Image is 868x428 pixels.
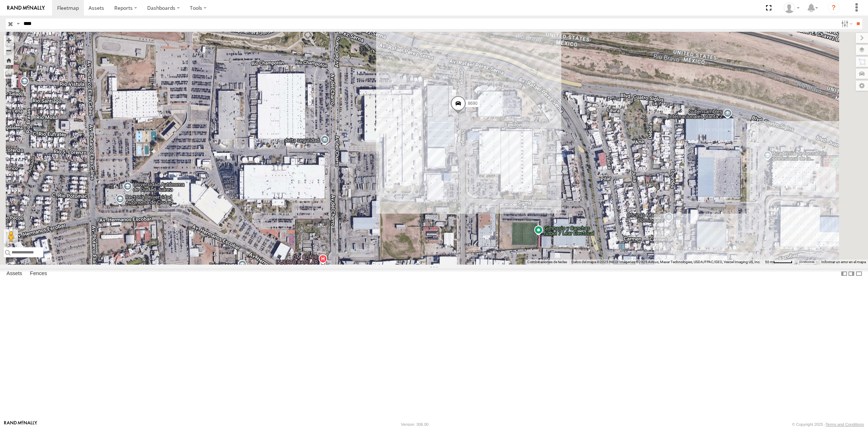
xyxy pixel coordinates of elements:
span: 50 m [765,260,773,264]
a: Informar un error en el mapa [821,260,866,264]
label: Search Filter Options [838,18,854,29]
button: Zoom in [4,35,14,45]
div: Version: 306.00 [401,422,429,427]
label: Map Settings [856,81,868,91]
button: Zoom out [4,45,14,55]
label: Assets [3,269,26,279]
div: © Copyright 2025 - [792,422,864,427]
label: Fences [26,269,51,279]
label: Dock Summary Table to the Left [841,269,848,279]
button: Escala del mapa: 50 m por 49 píxeles [763,260,795,265]
label: Measure [4,69,14,79]
label: Dock Summary Table to the Right [848,269,855,279]
a: Visit our Website [4,421,37,428]
div: Roberto Garcia [781,3,802,13]
button: Arrastra el hombrecito naranja al mapa para abrir Street View [4,229,18,244]
img: rand-logo.svg [7,5,45,10]
a: Condiciones (se abre en una nueva pestaña) [799,261,814,264]
button: Zoom Home [4,55,14,65]
label: Search Query [15,18,21,29]
i: ? [828,2,839,14]
label: Hide Summary Table [855,269,863,279]
button: Combinaciones de teclas [527,260,567,265]
span: 8690 [468,101,477,106]
span: Datos del mapa ©2025 INEGI Imágenes ©2025 Airbus, Maxar Technologies, USDA/FPAC/GEO, Vexcel Imagi... [571,260,761,264]
a: Terms and Conditions [826,422,864,427]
